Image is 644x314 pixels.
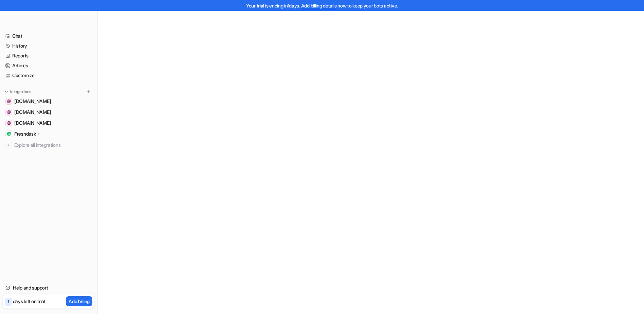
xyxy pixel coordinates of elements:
[13,298,45,305] p: days left on trial
[3,41,95,51] a: History
[10,89,31,94] p: Integrations
[7,299,9,305] p: 1
[3,31,95,41] a: Chat
[7,99,11,103] img: my.naati.com.au
[3,107,95,117] a: learn.naati.com.au[DOMAIN_NAME]
[3,140,95,150] a: Explore all integrations
[7,121,11,125] img: www.naati.com.au
[86,89,91,94] img: menu_add.svg
[66,296,92,306] button: Add billing
[14,140,92,151] span: Explore all integrations
[4,89,9,94] img: expand menu
[301,3,337,8] a: Add billing details
[3,61,95,70] a: Articles
[5,142,12,149] img: explore all integrations
[3,71,95,80] a: Customize
[3,283,95,293] a: Help and support
[3,51,95,60] a: Reports
[14,98,51,105] span: [DOMAIN_NAME]
[3,97,95,106] a: my.naati.com.au[DOMAIN_NAME]
[69,298,90,305] p: Add billing
[3,88,33,95] button: Integrations
[14,120,51,126] span: [DOMAIN_NAME]
[7,132,11,136] img: Freshdesk
[14,109,51,116] span: [DOMAIN_NAME]
[14,130,36,137] p: Freshdesk
[3,118,95,128] a: www.naati.com.au[DOMAIN_NAME]
[7,110,11,114] img: learn.naati.com.au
